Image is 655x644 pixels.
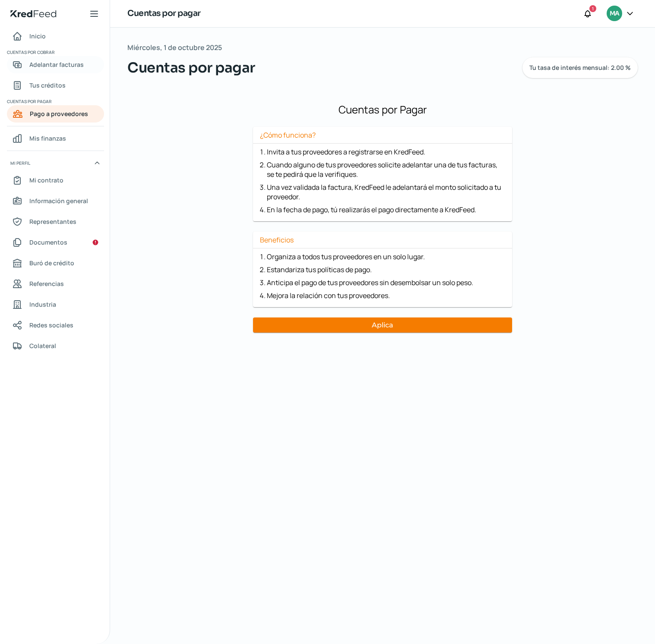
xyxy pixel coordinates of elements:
[7,28,104,45] a: Inicio
[7,48,103,56] span: Cuentas por cobrar
[29,299,56,310] span: Industria
[29,320,73,330] span: Redes sociales
[267,160,505,179] li: Cuando alguno de tus proveedores solicite adelantar una de tus facturas, se te pedirá que la veri...
[29,133,66,144] span: Mis finanzas
[267,205,505,214] li: En la fecha de pago, tú realizarás el pago directamente a KredFeed.
[267,278,505,287] li: Anticipa el pago de tus proveedores sin desembolsar un solo peso.
[7,56,104,73] a: Adelantar facturas
[127,7,201,20] h1: Cuentas por pagar
[7,130,104,147] a: Mis finanzas
[29,80,66,91] span: Tus créditos
[29,175,63,185] span: Mi contrato
[7,192,104,210] a: Información general
[29,278,64,289] span: Referencias
[7,97,103,105] span: Cuentas por pagar
[127,57,255,78] span: Cuentas por pagar
[7,213,104,230] a: Representantes
[29,31,46,41] span: Inicio
[10,159,30,167] span: Mi perfil
[7,105,104,123] a: Pago a proveedores
[253,317,512,333] button: Aplica
[30,108,88,119] span: Pago a proveedores
[253,130,512,144] h3: ¿Cómo funciona?
[7,77,104,94] a: Tus créditos
[29,59,84,70] span: Adelantar facturas
[267,182,505,201] li: Una vez validada la factura, KredFeed le adelantará el monto solicitado a tu proveedor.
[29,340,56,351] span: Colateral
[7,172,104,189] a: Mi contrato
[7,337,104,355] a: Colateral
[127,41,222,54] span: Miércoles, 1 de octubre 2025
[29,195,88,206] span: Información general
[267,265,505,274] li: Estandariza tus políticas de pago.
[29,237,67,248] span: Documentos
[7,254,104,272] a: Buró de crédito
[529,65,631,71] span: Tu tasa de interés mensual: 2.00 %
[253,235,512,248] h3: Beneficios
[267,252,505,261] li: Organiza a todos tus proveedores en un solo lugar.
[592,5,594,13] span: 1
[7,234,104,251] a: Documentos
[29,258,74,268] span: Buró de crédito
[7,296,104,313] a: Industria
[131,102,634,116] h1: Cuentas por Pagar
[29,216,76,227] span: Representantes
[610,9,619,19] span: MA
[267,147,505,157] li: Invita a tus proveedores a registrarse en KredFeed.
[7,317,104,334] a: Redes sociales
[7,275,104,292] a: Referencias
[267,291,505,300] li: Mejora la relación con tus proveedores.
